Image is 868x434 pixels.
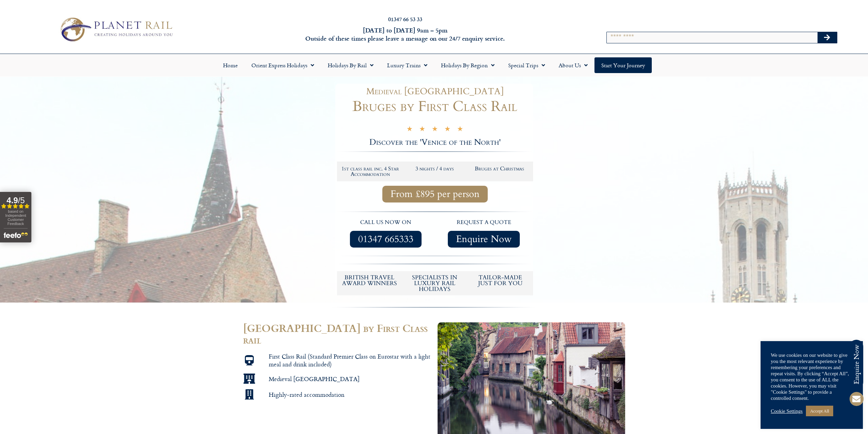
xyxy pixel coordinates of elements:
h5: British Travel Award winners [340,275,399,286]
h2: 3 nights / 4 days [406,166,464,171]
span: 01347 665333 [358,235,413,243]
i: ★ [457,126,463,134]
i: ★ [419,126,425,134]
a: Accept All [806,406,833,416]
i: ★ [432,126,438,134]
h2: 1st class rail inc. 4 Star Accommodation [341,166,399,177]
div: We use cookies on our website to give you the most relevant experience by remembering your prefer... [771,352,853,401]
span: Highly-rated accommodation [267,391,344,398]
img: Planet Rail Train Holidays Logo [56,15,176,44]
i: ★ [444,126,451,134]
a: About Us [552,57,594,73]
span: From £895 per person [391,190,480,198]
a: Luxury Trains [380,57,434,73]
span: [GEOGRAPHIC_DATA] by First Class rail [243,320,428,347]
a: Cookie Settings [771,408,803,414]
a: 01347 66 53 33 [388,15,422,23]
h2: Discover the 'Venice of the North' [337,138,533,146]
h1: Medieval [GEOGRAPHIC_DATA] [340,87,530,96]
a: Enquire Now [448,231,520,248]
span: Enquire Now [456,235,512,243]
a: From £895 per person [382,186,488,202]
h6: Specialists in luxury rail holidays [406,275,464,292]
p: call us now on [340,218,432,227]
a: Holidays by Region [434,57,501,73]
button: Search [818,32,837,43]
h1: Bruges by First Class Rail [337,99,533,114]
a: Holidays by Rail [321,57,380,73]
a: Orient Express Holidays [245,57,321,73]
h6: [DATE] to [DATE] 9am – 5pm Outside of these times please leave a message on our 24/7 enquiry serv... [233,26,577,42]
span: First Class Rail (Standard Premier Class on Eurostar with a light meal and drink included) [267,352,431,368]
h2: Bruges at Christmas [471,166,529,171]
a: Home [216,57,245,73]
a: Special Trips [501,57,552,73]
p: request a quote [438,218,530,227]
a: 01347 665333 [350,231,422,248]
div: 5/5 [407,125,463,134]
h5: tailor-made just for you [471,275,530,286]
nav: Menu [3,57,865,73]
span: Medieval [GEOGRAPHIC_DATA] [267,375,359,383]
i: ★ [407,126,413,134]
a: Start your Journey [594,57,652,73]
